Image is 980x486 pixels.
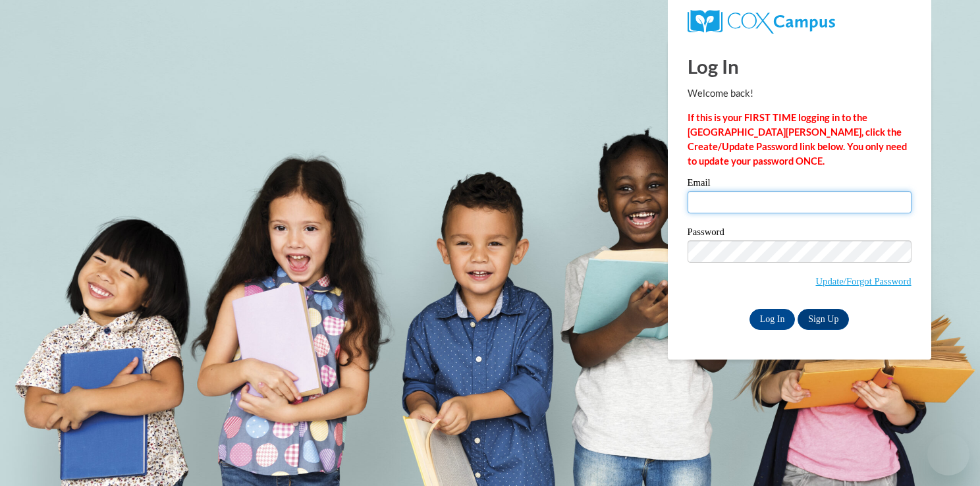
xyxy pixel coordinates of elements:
a: Update/Forgot Password [816,276,912,286]
img: COX Campus [688,10,835,34]
label: Password [688,227,912,240]
strong: If this is your FIRST TIME logging in to the [GEOGRAPHIC_DATA][PERSON_NAME], click the Create/Upd... [688,112,907,167]
label: Email [688,178,912,191]
a: COX Campus [688,10,912,34]
h1: Log In [688,53,912,80]
a: Sign Up [798,309,849,330]
input: Log In [749,309,796,330]
iframe: Button to launch messaging window [927,433,969,475]
p: Welcome back! [688,86,912,101]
